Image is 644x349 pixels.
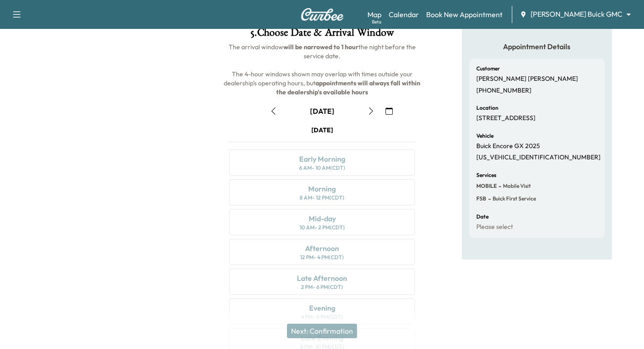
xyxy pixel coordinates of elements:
[476,105,498,111] h6: Location
[469,42,605,51] h5: Appointment Details
[301,8,344,21] img: Curbee Logo
[476,133,494,139] h6: Vehicle
[372,19,381,25] div: Beta
[476,214,489,219] h6: Date
[491,195,536,202] span: Buick First Service
[476,75,578,83] p: [PERSON_NAME] [PERSON_NAME]
[276,79,422,96] b: appointments will always fall within the dealership's available hours
[224,43,422,96] span: The arrival window the night before the service date. The 4-hour windows shown may overlap with t...
[476,154,601,162] p: [US_VEHICLE_IDENTIFICATION_NUMBER]
[389,9,419,20] a: Calendar
[476,87,531,95] p: [PHONE_NUMBER]
[476,114,536,122] p: [STREET_ADDRESS]
[486,194,491,203] span: -
[501,182,531,190] span: Mobile Visit
[426,9,503,20] a: Book New Appointment
[222,27,422,42] h1: 5 . Choose Date & Arrival Window
[476,223,513,231] p: Please select
[476,195,486,202] span: FSB
[531,9,622,19] span: [PERSON_NAME] Buick GMC
[476,182,497,190] span: MOBILE
[497,181,501,191] span: -
[476,172,496,178] h6: Services
[310,106,334,116] div: [DATE]
[476,66,500,71] h6: Customer
[367,9,381,20] a: MapBeta
[311,126,333,135] div: [DATE]
[283,43,358,51] b: will be narrowed to 1 hour
[476,142,540,150] p: Buick Encore GX 2025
